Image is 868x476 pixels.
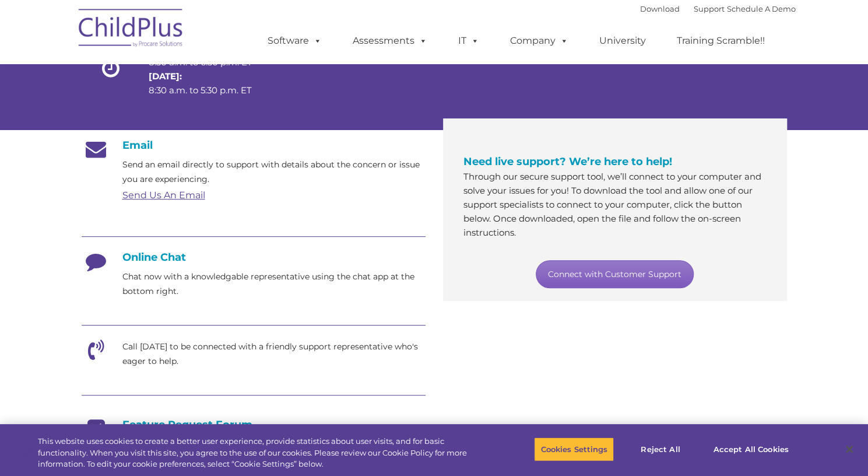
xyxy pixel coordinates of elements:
a: Software [256,29,333,52]
p: Through our secure support tool, we’ll connect to your computer and solve your issues for you! To... [463,170,767,240]
a: Schedule A Demo [727,4,796,13]
a: Support [694,4,725,13]
p: 8:30 a.m. to 6:30 p.m. ET 8:30 a.m. to 5:30 p.m. ET [149,41,272,97]
button: Accept All Cookies [707,437,795,461]
button: Cookies Settings [534,437,614,461]
button: Close [837,436,862,462]
a: Training Scramble!! [665,29,776,52]
p: Call [DATE] to be connected with a friendly support representative who's eager to help. [122,339,426,369]
h4: Feature Request Forum [82,418,426,431]
a: Assessments [341,29,439,52]
div: This website uses cookies to create a better user experience, provide statistics about user visit... [38,436,477,470]
a: Send Us An Email [122,190,205,201]
button: Reject All [624,437,697,461]
a: Download [640,4,680,13]
img: ChildPlus by Procare Solutions [73,1,189,59]
span: Need live support? We’re here to help! [463,155,672,168]
a: IT [447,29,491,52]
p: Send an email directly to support with details about the concern or issue you are experiencing. [122,157,426,187]
h4: Email [82,139,426,152]
font: | [640,4,796,13]
h4: Online Chat [82,251,426,264]
a: University [588,29,658,52]
a: Company [498,29,580,52]
p: Chat now with a knowledgable representative using the chat app at the bottom right. [122,269,426,299]
a: Connect with Customer Support [536,260,694,288]
strong: [DATE]: [149,71,182,82]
